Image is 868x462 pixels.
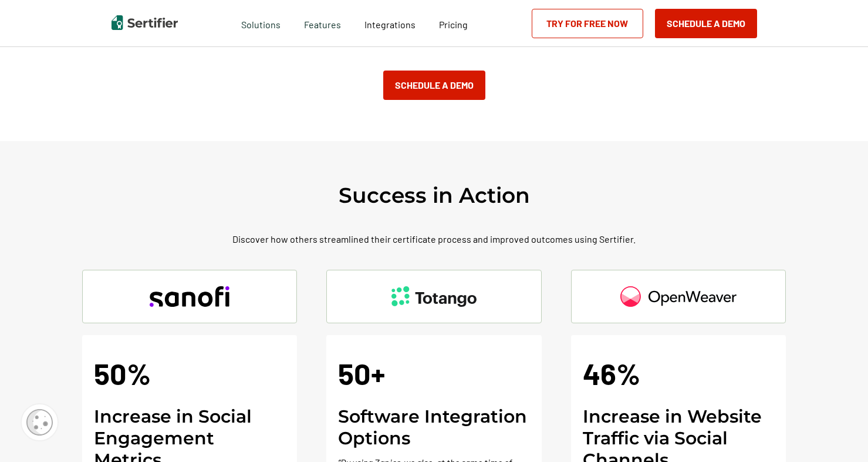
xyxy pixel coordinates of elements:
[809,406,868,462] iframe: Chat Widget
[364,16,416,31] a: Integrations
[391,286,476,307] img: totango Logo
[364,19,416,30] span: Integrations
[339,182,530,208] h2: Success in Action
[232,232,636,246] p: Discover how others streamlined their certificate process and improved outcomes using Sertifier.
[304,16,341,31] span: Features
[532,9,643,38] a: Try for Free Now
[620,286,737,307] img: openweaver Logo
[150,286,229,307] img: sanofi Logo
[338,347,385,400] p: 50+
[338,406,530,449] h3: Software Integration Options
[112,15,178,30] img: Sertifier | Digital Credentialing Platform
[94,347,151,400] p: 50%
[241,16,281,31] span: Solutions
[26,409,53,436] img: Cookie Popup Icon
[655,9,757,38] button: Schedule a Demo
[439,19,468,30] span: Pricing
[583,347,640,400] p: 46%
[439,16,468,31] a: Pricing
[383,71,485,100] button: Schedule a Demo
